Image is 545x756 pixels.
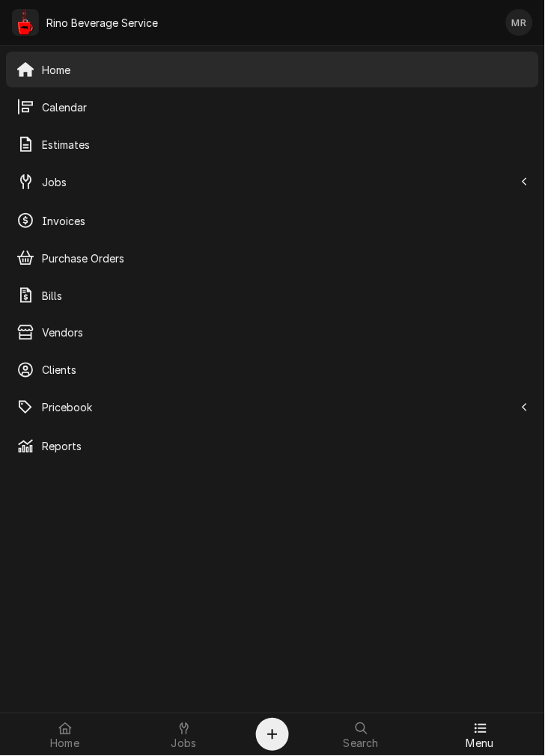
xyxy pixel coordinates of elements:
[421,717,539,753] a: Menu
[42,137,529,153] span: Estimates
[6,164,539,200] a: Go to Jobs
[42,439,529,455] span: Reports
[42,325,529,341] span: Vendors
[12,9,39,36] div: Rino Beverage Service's Avatar
[302,717,420,753] a: Search
[46,15,158,31] div: Rino Beverage Service
[6,717,124,753] a: Home
[42,251,529,266] span: Purchase Orders
[506,9,533,36] div: Melissa Rinehart's Avatar
[42,213,529,229] span: Invoices
[6,428,539,464] a: Reports
[6,390,539,425] a: Go to Pricebook
[42,174,514,190] span: Jobs
[42,363,529,378] span: Clients
[6,277,539,313] a: Bills
[6,203,539,239] a: Invoices
[42,62,529,78] span: Home
[6,352,539,388] a: Clients
[6,126,539,162] a: Estimates
[125,717,243,753] a: Jobs
[171,738,197,750] span: Jobs
[466,738,494,750] span: Menu
[50,738,79,750] span: Home
[344,738,379,750] span: Search
[6,89,539,125] a: Calendar
[6,240,539,276] a: Purchase Orders
[256,719,289,752] button: Create Object
[6,52,539,87] a: Home
[42,400,514,416] span: Pricebook
[6,315,539,351] a: Vendors
[506,9,533,36] div: MR
[42,288,529,304] span: Bills
[12,9,39,36] div: R
[42,99,529,115] span: Calendar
